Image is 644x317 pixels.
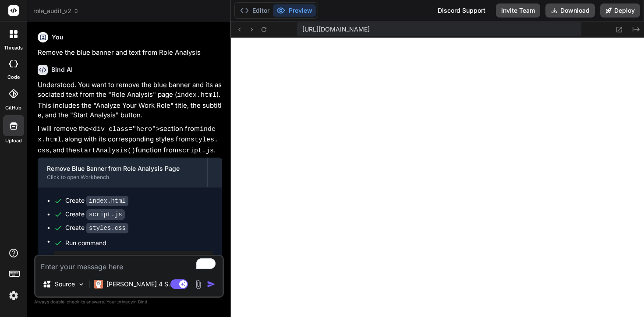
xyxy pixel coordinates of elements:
div: Create [65,210,125,219]
code: styles.css [86,223,128,233]
code: script.js [86,209,125,220]
span: Run command [65,239,213,247]
button: Remove Blue Banner from Role Analysis PageClick to open Workbench [38,158,207,187]
p: [PERSON_NAME] 4 S.. [106,280,172,289]
code: index.html [177,92,216,99]
h6: Bind AI [51,65,73,74]
label: code [7,74,20,81]
button: Preview [273,4,316,17]
img: attachment [193,279,203,289]
pre: npm run dev [57,254,209,261]
p: Understood. You want to remove the blue banner and its associated text from the "Role Analysis" p... [38,80,222,120]
div: Discord Support [432,4,491,18]
code: <div class="hero"> [89,126,160,133]
img: Pick Models [78,281,85,288]
label: threads [4,44,23,52]
button: Deploy [600,4,640,18]
p: Always double-check its answers. Your in Bind [34,298,224,306]
code: startAnalysis() [76,147,135,155]
span: privacy [117,299,133,304]
iframe: Preview [231,38,644,317]
label: GitHub [5,104,21,112]
div: Click to open Workbench [47,174,198,181]
p: I will remove the section from , along with its corresponding styles from , and the function from . [38,124,222,156]
code: script.js [178,147,214,155]
p: Source [55,280,75,289]
button: Invite Team [496,4,540,18]
code: styles.css [38,136,218,155]
img: Claude 4 Sonnet [94,280,103,289]
img: icon [207,280,216,289]
div: Remove Blue Banner from Role Analysis Page [47,164,198,173]
h6: You [52,33,64,42]
p: Remove the blue banner and text from Role Analysis [38,48,222,58]
div: Create [65,223,128,232]
code: index.html [86,196,128,206]
span: [URL][DOMAIN_NAME] [302,25,370,34]
button: Download [545,4,595,18]
button: Editor [237,4,273,17]
label: Upload [5,137,22,144]
textarea: To enrich screen reader interactions, please activate Accessibility in Grammarly extension settings [35,256,223,272]
img: settings [6,288,21,303]
span: role_audit_v2 [33,7,79,15]
div: Create [65,196,128,205]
